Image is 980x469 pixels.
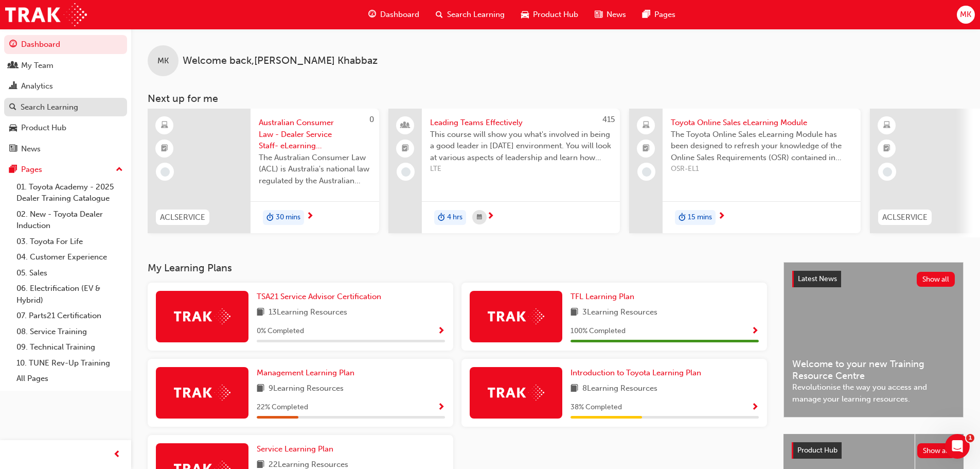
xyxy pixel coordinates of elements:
span: people-icon [402,119,409,132]
iframe: Intercom live chat [945,434,970,459]
a: car-iconProduct Hub [513,4,586,25]
span: booktick-icon [161,142,168,155]
a: guage-iconDashboard [360,4,427,25]
button: Show all [917,443,956,458]
span: learningRecordVerb_NONE-icon [883,167,892,177]
button: Show Progress [751,401,759,414]
span: calendar-icon [477,211,482,224]
span: News [607,9,626,21]
a: TFL Learning Plan [571,291,638,303]
span: 8 Learning Resources [582,383,657,395]
span: people-icon [9,61,17,71]
a: Analytics [4,77,127,96]
span: book-icon [571,306,578,319]
a: Search Learning [4,98,127,117]
span: pages-icon [9,165,17,175]
h3: Next up for me [131,93,980,105]
a: My Team [4,56,127,75]
span: 1 [966,434,974,442]
a: search-iconSearch Learning [427,4,513,25]
span: book-icon [571,383,578,395]
span: Leading Teams Effectively [430,117,612,129]
span: chart-icon [9,82,17,91]
span: 0 % Completed [257,325,304,337]
span: learningResourceType_ELEARNING-icon [161,119,168,132]
span: 38 % Completed [571,402,622,413]
span: Product Hub [797,446,838,455]
span: Latest News [798,274,837,283]
a: 10. TUNE Rev-Up Training [12,355,127,371]
span: car-icon [521,8,529,21]
a: 06. Electrification (EV & Hybrid) [12,281,127,308]
div: Pages [21,164,42,176]
span: laptop-icon [643,119,650,132]
span: Welcome to your new Training Resource Centre [792,358,955,381]
a: 08. Service Training [12,324,127,340]
span: The Toyota Online Sales eLearning Module has been designed to refresh your knowledge of the Onlin... [671,129,852,164]
span: learningRecordVerb_NONE-icon [161,167,170,177]
span: duration-icon [679,211,686,224]
span: 15 mins [688,212,712,223]
a: pages-iconPages [634,4,684,25]
button: Show Progress [751,325,759,338]
span: booktick-icon [402,142,409,155]
img: Trak [174,385,230,401]
img: Trak [5,3,87,26]
a: All Pages [12,371,127,387]
a: TSA21 Service Advisor Certification [257,291,385,303]
span: Show Progress [437,403,445,412]
span: booktick-icon [883,142,890,155]
span: book-icon [257,306,264,319]
a: 05. Sales [12,265,127,281]
span: next-icon [487,212,494,221]
a: Product Hub [4,118,127,137]
span: next-icon [306,212,314,221]
span: next-icon [718,212,725,221]
div: Product Hub [21,122,66,134]
div: Search Learning [21,101,78,113]
span: prev-icon [113,448,121,461]
span: 30 mins [276,212,300,223]
a: Management Learning Plan [257,367,359,379]
span: Pages [654,9,675,21]
span: Australian Consumer Law - Dealer Service Staff- eLearning Module [259,117,371,152]
button: Pages [4,160,127,179]
a: Toyota Online Sales eLearning ModuleThe Toyota Online Sales eLearning Module has been designed to... [629,109,861,233]
img: Trak [174,308,230,324]
span: Show Progress [751,327,759,336]
span: Welcome back , [PERSON_NAME] Khabbaz [183,55,378,67]
a: 03. Toyota For Life [12,234,127,250]
a: news-iconNews [586,4,634,25]
span: TFL Learning Plan [571,292,634,301]
a: Latest NewsShow all [792,271,955,287]
a: Product HubShow all [792,442,955,459]
button: MK [957,6,975,24]
span: 100 % Completed [571,325,626,337]
div: Analytics [21,80,53,92]
span: 415 [602,115,615,124]
a: Dashboard [4,35,127,54]
span: Search Learning [447,9,505,21]
span: The Australian Consumer Law (ACL) is Australia's national law regulated by the Australian Competi... [259,152,371,187]
a: 01. Toyota Academy - 2025 Dealer Training Catalogue [12,179,127,206]
button: Show all [917,272,955,287]
span: Service Learning Plan [257,444,333,454]
a: 09. Technical Training [12,339,127,355]
span: MK [157,55,169,67]
span: 9 Learning Resources [269,383,344,395]
div: My Team [21,60,54,72]
span: book-icon [257,383,264,395]
h3: My Learning Plans [148,262,767,274]
span: learningRecordVerb_NONE-icon [642,167,651,177]
span: news-icon [595,8,602,21]
button: DashboardMy TeamAnalyticsSearch LearningProduct HubNews [4,33,127,160]
a: 0ACLSERVICEAustralian Consumer Law - Dealer Service Staff- eLearning ModuleThe Australian Consume... [148,109,379,233]
span: 0 [369,115,374,124]
span: search-icon [9,103,16,112]
span: booktick-icon [643,142,650,155]
span: guage-icon [9,40,17,49]
span: duration-icon [438,211,445,224]
span: car-icon [9,124,17,133]
span: Dashboard [380,9,419,21]
span: up-icon [116,163,123,177]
